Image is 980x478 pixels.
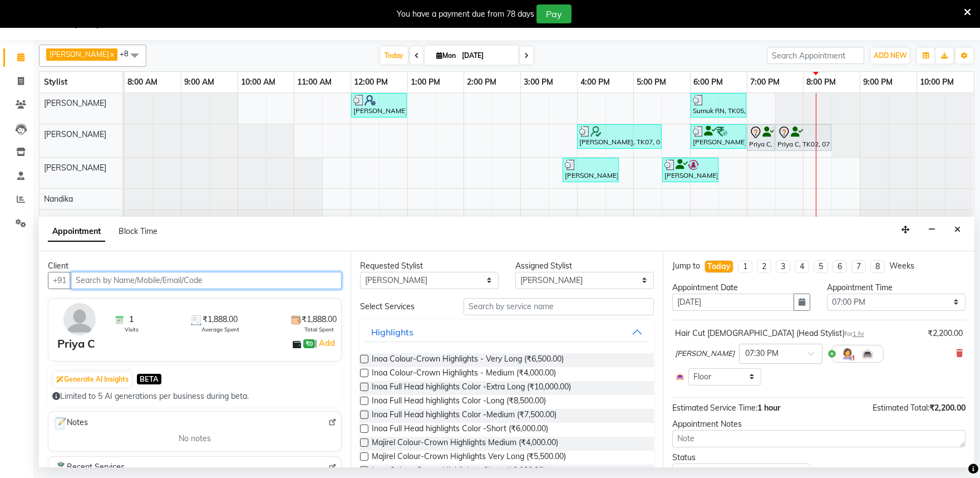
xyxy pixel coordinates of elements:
span: [PERSON_NAME] [50,50,109,58]
li: 4 [795,260,809,273]
span: No notes [179,433,211,445]
span: Total Spent [304,325,334,334]
div: Priya C, TK02, 07:30 PM-08:30 PM, Hair Cut [DEMOGRAPHIC_DATA] (Head Stylist) [776,126,830,149]
span: [PERSON_NAME] [44,163,106,173]
div: Limited to 5 AI generations per business during beta. [52,391,337,402]
a: 6:00 PM [691,74,726,90]
a: 9:00 PM [860,74,895,90]
div: [PERSON_NAME], TK04, 12:00 PM-01:00 PM, Hair Cut Men (Senior stylist) [352,95,406,116]
span: Appointment [48,222,105,242]
span: Inoa Colour-Crown Highlights - Very Long (₹6,500.00) [372,353,564,367]
a: 7:00 PM [747,74,782,90]
button: Pay [536,4,572,23]
span: Today [380,47,408,64]
img: Hairdresser.png [841,347,854,360]
li: 7 [851,260,866,273]
span: Notes [53,416,88,431]
div: ₹2,200.00 [928,328,963,339]
img: avatar [63,303,96,335]
div: Weeks [889,260,914,272]
div: Assigned Stylist [515,260,654,272]
a: 12:00 PM [351,74,391,90]
div: Status [672,452,811,464]
div: Appointment Time [827,282,966,294]
span: Inoa Full Head highlights Color -Extra Long (₹10,000.00) [372,381,571,395]
span: Recent Services [53,461,125,475]
span: Estimated Total: [873,403,929,413]
span: Stylist [44,77,67,87]
span: | [315,336,337,350]
span: [PERSON_NAME] [675,348,735,359]
li: 6 [833,260,847,273]
div: Sumuk RN, TK05, 06:00 PM-07:00 PM, Hair Cut Men (Senior stylist) [692,95,745,116]
a: 10:00 AM [238,74,278,90]
div: [PERSON_NAME], TK09, 06:00 PM-07:00 PM, Hair Cut Men (Director) [692,126,745,147]
button: +91 [48,272,71,289]
span: Nisar A [44,215,70,225]
input: 2025-09-01 [459,47,514,64]
small: for [845,330,864,338]
span: Visits [125,325,139,334]
button: Generate AI Insights [53,372,131,387]
button: Highlights [365,322,649,342]
span: 1 [129,314,134,325]
a: Add [317,336,337,350]
input: Search Appointment [767,47,864,64]
li: 1 [738,260,752,273]
a: 5:00 PM [634,74,669,90]
a: 11:00 AM [294,74,334,90]
img: Interior.png [861,347,874,360]
div: [PERSON_NAME], TK07, 04:00 PM-05:30 PM, INOA Root Touch-Up Long [578,126,661,147]
div: Requested Stylist [360,260,499,272]
input: yyyy-mm-dd [672,294,795,311]
span: Average Spent [201,325,239,334]
span: Estimated Service Time: [672,403,757,413]
span: [PERSON_NAME] [44,129,106,139]
div: Appointment Notes [672,418,966,430]
span: ₹1,888.00 [302,314,337,325]
li: 2 [757,260,771,273]
div: You have a payment due from 78 days [397,8,534,20]
span: ADD NEW [874,51,907,60]
span: 1 hr [853,330,864,338]
span: Inoa Full Head highlights Color -Long (₹8,500.00) [372,395,546,409]
li: 8 [870,260,885,273]
span: Majirel Colour-Crown Highlights Very Long (₹5,500.00) [372,451,566,465]
div: Client [48,260,342,272]
li: 5 [814,260,828,273]
input: Search by Name/Mobile/Email/Code [71,272,342,289]
a: 1:00 PM [408,74,443,90]
a: 2:00 PM [464,74,499,90]
span: Inoa Full Head highlights Color -Short (₹6,000.00) [372,423,548,437]
span: Block Time [119,226,157,236]
span: Mon [434,51,459,60]
a: 8:00 PM [804,74,839,90]
button: Close [949,221,966,238]
div: [PERSON_NAME], TK10, 05:30 PM-06:30 PM, Hair Cut Men (Head Stylist) [663,159,717,181]
div: [PERSON_NAME] D, TK08, 03:45 PM-04:45 PM, Hair Cut [DEMOGRAPHIC_DATA] (Head Stylist) [564,159,618,181]
a: 9:00 AM [181,74,217,90]
a: 4:00 PM [578,74,613,90]
li: 3 [776,260,790,273]
span: +8 [120,49,137,58]
span: ₹2,200.00 [929,403,966,413]
div: Appointment Date [672,282,811,294]
div: Hair Cut [DEMOGRAPHIC_DATA] (Head Stylist) [675,328,864,339]
span: Inoa Full Head highlights Color -Medium (₹7,500.00) [372,409,557,423]
a: x [109,50,114,58]
span: Nandika [44,194,73,204]
span: ₹0 [303,339,315,348]
a: 3:00 PM [521,74,556,90]
div: Priya C [57,335,95,352]
button: ADD NEW [871,48,909,64]
div: Jump to [672,260,700,272]
input: Search by service name [464,298,654,315]
a: 8:00 AM [125,74,160,90]
span: [PERSON_NAME] [44,98,106,108]
span: 1 hour [757,403,780,413]
span: Inoa Colour-Crown Highlights - Medium (₹4,000.00) [372,367,556,381]
div: Today [707,261,731,272]
span: BETA [137,374,161,384]
div: Highlights [371,325,413,339]
div: Select Services [352,301,455,313]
